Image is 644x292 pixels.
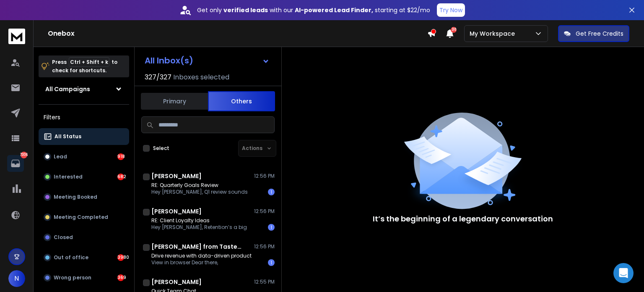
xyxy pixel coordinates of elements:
h1: Onebox [48,29,427,39]
button: Interested682 [39,168,129,185]
div: 1 [268,224,275,231]
button: Lead918 [39,148,129,165]
div: 369 [117,274,124,281]
button: Closed [39,229,129,246]
h1: [PERSON_NAME] from Tastewise [151,242,244,251]
p: Meeting Booked [54,194,97,200]
div: 1 [268,189,275,195]
p: My Workspace [470,29,518,38]
p: It’s the beginning of a legendary conversation [373,213,553,225]
div: 3980 [117,254,124,261]
p: View in browser Dear there, [151,259,252,266]
button: Get Free Credits [558,25,629,42]
p: Wrong person [54,274,91,281]
p: 7306 [21,152,27,158]
p: Meeting Completed [54,214,108,221]
button: Out of office3980 [39,249,129,266]
p: Out of office [54,254,88,261]
button: N [8,270,25,287]
span: Ctrl + Shift + k [69,57,109,67]
p: RE: Client Loyalty Ideas [151,217,247,224]
button: Wrong person369 [39,269,129,286]
button: Others [208,91,275,111]
button: Meeting Booked [39,189,129,205]
p: Interested [54,174,83,180]
p: 12:55 PM [254,279,275,285]
button: Meeting Completed [39,209,129,226]
p: Press to check for shortcuts. [52,58,117,75]
button: Primary [141,92,208,110]
strong: verified leads [223,6,268,14]
h1: [PERSON_NAME] [151,207,202,216]
strong: AI-powered Lead Finder, [295,6,373,14]
a: 7306 [7,155,24,172]
div: 1 [268,259,275,266]
button: All Campaigns [39,81,129,97]
label: Select [153,145,169,152]
p: 12:56 PM [254,208,275,215]
p: Try Now [439,6,462,14]
h3: Inboxes selected [173,72,229,82]
h1: All Campaigns [45,85,90,93]
button: All Inbox(s) [138,52,276,69]
button: Try Now [437,3,465,17]
p: All Status [55,133,81,140]
img: logo [8,29,25,44]
p: Hey [PERSON_NAME], Q1 review sounds [151,189,248,195]
span: 327 / 327 [145,72,171,82]
p: Get Free Credits [576,29,623,38]
p: Drive revenue with data-driven product [151,253,252,259]
div: 918 [117,153,124,160]
div: 682 [117,174,124,180]
h1: [PERSON_NAME] [151,172,202,180]
p: Hey [PERSON_NAME], Retention’s a big [151,224,247,231]
button: All Status [39,128,129,145]
h3: Filters [39,111,129,123]
p: 12:56 PM [254,173,275,179]
h1: [PERSON_NAME] [151,278,202,286]
h1: All Inbox(s) [145,56,193,65]
div: Open Intercom Messenger [613,263,634,283]
p: Get only with our starting at $22/mo [197,6,430,14]
p: RE: Quarterly Goals Review [151,182,248,189]
p: Closed [54,234,73,241]
span: 30 [451,27,457,33]
p: Lead [54,153,67,160]
p: 12:56 PM [254,243,275,250]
